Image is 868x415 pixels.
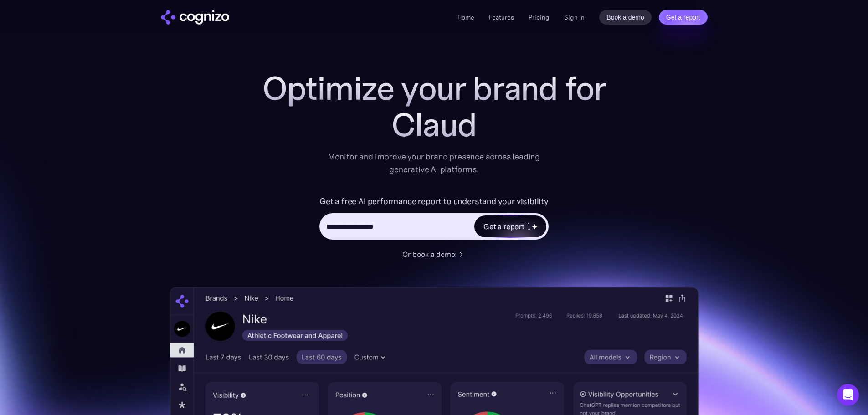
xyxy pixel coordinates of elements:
[402,249,466,260] a: Or book a demo
[489,13,514,21] a: Features
[402,249,455,260] div: Or book a demo
[528,222,529,224] img: star
[529,13,550,21] a: Pricing
[319,194,549,244] form: Hero URL Input Form
[528,228,531,231] img: star
[532,224,538,230] img: star
[161,10,229,25] img: cognizo logo
[599,10,652,25] a: Book a demo
[322,150,546,176] div: Monitor and improve your brand presence across leading generative AI platforms.
[483,221,524,232] div: Get a report
[319,194,549,209] label: Get a free AI performance report to understand your visibility
[659,10,708,25] a: Get a report
[473,215,547,238] a: Get a reportstarstarstar
[837,384,859,406] div: Open Intercom Messenger
[457,13,474,21] a: Home
[252,70,616,107] h1: Optimize your brand for
[252,107,616,143] div: Claud
[564,12,585,23] a: Sign in
[161,10,229,25] a: home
